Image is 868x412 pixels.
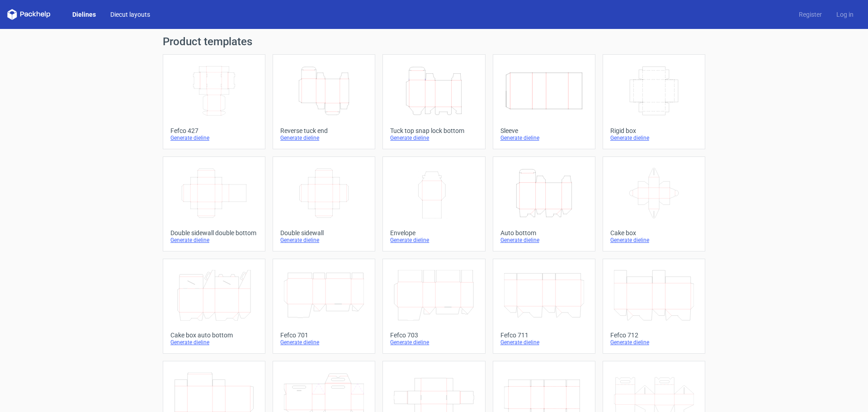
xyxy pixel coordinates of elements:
a: Fefco 703Generate dieline [382,259,485,354]
a: Auto bottomGenerate dieline [493,156,595,251]
div: Double sidewall [280,229,368,237]
a: Cake boxGenerate dieline [603,156,705,251]
div: Generate dieline [390,237,477,244]
div: Tuck top snap lock bottom [390,127,477,134]
a: Fefco 701Generate dieline [273,259,375,354]
a: Register [792,10,829,19]
a: Rigid boxGenerate dieline [603,54,705,149]
div: Double sidewall double bottom [170,229,258,237]
div: Cake box auto bottom [170,331,258,339]
div: Fefco 711 [500,331,588,339]
h1: Product templates [163,36,705,47]
div: Cake box [610,229,698,237]
div: Fefco 427 [170,127,258,134]
a: Fefco 427Generate dieline [163,54,265,149]
div: Auto bottom [500,229,588,237]
a: Tuck top snap lock bottomGenerate dieline [382,54,485,149]
div: Generate dieline [170,339,258,346]
div: Generate dieline [500,237,588,244]
a: SleeveGenerate dieline [493,54,595,149]
div: Fefco 712 [610,331,698,339]
a: Fefco 711Generate dieline [493,259,595,354]
div: Generate dieline [500,134,588,142]
a: Double sidewall double bottomGenerate dieline [163,156,265,251]
a: Diecut layouts [103,10,157,19]
div: Generate dieline [390,134,477,142]
a: EnvelopeGenerate dieline [382,156,485,251]
a: Reverse tuck endGenerate dieline [273,54,375,149]
div: Rigid box [610,127,698,134]
div: Generate dieline [280,339,368,346]
div: Generate dieline [610,339,698,346]
div: Generate dieline [610,134,698,142]
div: Fefco 701 [280,331,368,339]
a: Log in [829,10,861,19]
div: Envelope [390,229,477,237]
div: Generate dieline [170,134,258,142]
div: Sleeve [500,127,588,134]
a: Fefco 712Generate dieline [603,259,705,354]
a: Double sidewallGenerate dieline [273,156,375,251]
div: Reverse tuck end [280,127,368,134]
div: Generate dieline [280,237,368,244]
a: Dielines [65,10,103,19]
div: Fefco 703 [390,331,477,339]
div: Generate dieline [500,339,588,346]
div: Generate dieline [610,237,698,244]
a: Cake box auto bottomGenerate dieline [163,259,265,354]
div: Generate dieline [170,237,258,244]
div: Generate dieline [280,134,368,142]
div: Generate dieline [390,339,477,346]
